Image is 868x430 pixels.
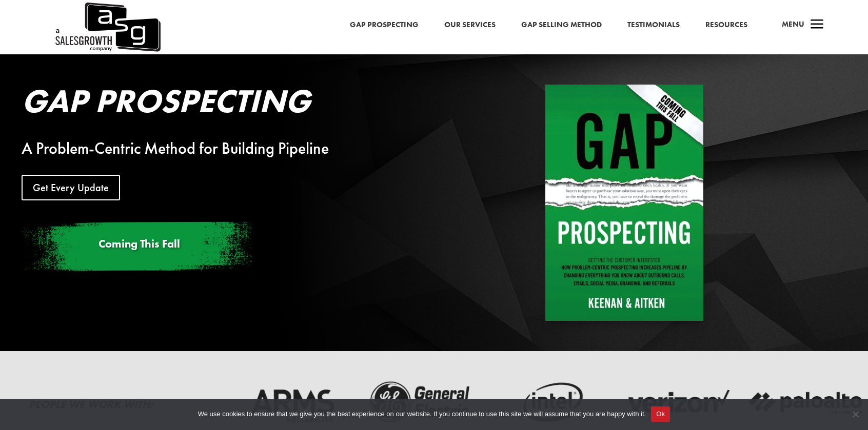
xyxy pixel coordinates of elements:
[22,142,448,155] div: A Problem-Centric Method for Building Pipeline
[22,85,448,122] h2: Gap Prospecting
[850,409,860,419] span: No
[627,18,680,32] a: Testimonials
[444,18,496,32] a: Our Services
[651,406,670,422] button: Ok
[350,18,419,32] a: Gap Prospecting
[782,19,804,29] span: Menu
[705,18,747,32] a: Resources
[22,175,120,200] a: Get Every Update
[521,18,602,32] a: Gap Selling Method
[198,409,646,419] span: We use cookies to ensure that we give you the best experience on our website. If you continue to ...
[98,236,180,251] span: Coming This Fall
[807,15,827,35] span: a
[545,85,703,321] img: Gap Prospecting - Coming This Fall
